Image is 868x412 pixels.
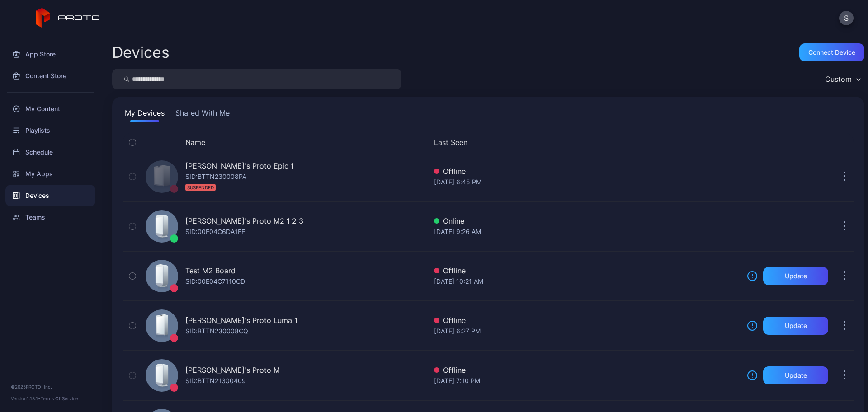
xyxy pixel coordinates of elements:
div: SID: 00E04C7110CD [185,276,245,287]
div: Offline [434,166,740,177]
button: Custom [821,69,864,89]
a: Devices [5,185,95,206]
div: [PERSON_NAME]'s Proto Epic 1 [185,160,294,171]
div: Update Device [743,137,825,148]
button: Connect device [799,43,864,61]
div: [PERSON_NAME]'s Proto Luma 1 [185,315,297,326]
a: Content Store [5,65,95,87]
div: [PERSON_NAME]'s Proto M [185,365,280,375]
a: App Store [5,43,95,65]
div: [DATE] 6:45 PM [434,177,740,187]
div: SID: BTTN21300409 [185,375,246,386]
div: [DATE] 10:21 AM [434,276,740,287]
div: Connect device [808,49,855,56]
div: Options [835,137,854,148]
a: My Content [5,98,95,120]
div: Offline [434,365,740,375]
span: Version 1.13.1 • [11,396,41,401]
div: SID: BTTN230008CQ [185,326,248,337]
div: Update [785,372,807,379]
div: Online [434,215,740,226]
a: My Apps [5,163,95,185]
div: Update [785,322,807,329]
button: My Devices [123,108,166,122]
div: SUSPENDED [185,184,216,191]
div: [DATE] 6:27 PM [434,326,740,337]
div: [DATE] 7:10 PM [434,375,740,386]
div: Update [785,272,807,280]
div: © 2025 PROTO, Inc. [11,383,90,390]
button: S [839,11,854,25]
button: Shared With Me [174,108,231,122]
button: Last Seen [434,137,736,148]
div: [PERSON_NAME]'s Proto M2 1 2 3 [185,215,303,226]
a: Schedule [5,141,95,163]
div: Test M2 Board [185,265,236,276]
div: [DATE] 9:26 AM [434,226,740,237]
button: Name [185,137,205,148]
a: Playlists [5,120,95,141]
h2: Devices [112,44,170,61]
a: Teams [5,206,95,228]
div: Offline [434,265,740,276]
button: Update [763,366,828,384]
button: Update [763,317,828,335]
button: Update [763,267,828,285]
a: Terms Of Service [41,396,78,401]
div: Custom [825,75,852,84]
div: SID: BTTN230008PA [185,171,246,193]
div: SID: 00E04C6DA1FE [185,226,245,237]
div: Offline [434,315,740,326]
